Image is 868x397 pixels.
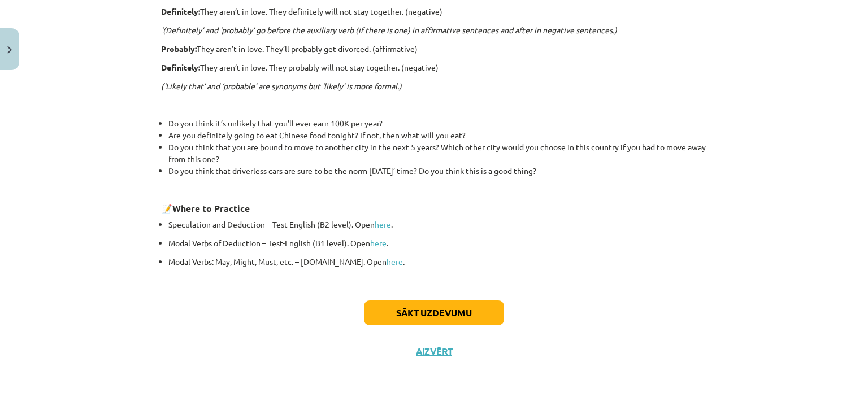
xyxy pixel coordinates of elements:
p: They aren’t in love. They probably will not stay together. (negative) [161,62,707,73]
a: here [375,219,391,229]
h3: 📝 [161,194,707,215]
a: here [387,256,403,267]
p: Modal Verbs of Deduction – Test-English (B1 level). Open . [168,237,707,249]
p: They aren’t in love. They definitely will not stay together. (negative) [161,6,707,18]
strong: Definitely: [161,6,200,16]
img: icon-close-lesson-0947bae3869378f0d4975bcd49f059093ad1ed9edebbc8119c70593378902aed.svg [7,46,12,54]
li: Do you think that you are bound to move to another city in the next 5 years? Which other city wou... [168,141,707,165]
li: Do you think that driverless cars are sure to be the norm [DATE]’ time? Do you think this is a go... [168,165,707,189]
strong: Definitely: [161,62,200,72]
a: here [370,238,387,248]
p: They aren’t in love. They’ll probably get divorced. (affirmative) [161,43,707,55]
button: Sākt uzdevumu [364,300,504,325]
em: ‘(Definitely’ and ‘probably’ go before the auxiliary verb (if there is one) in affirmative senten... [161,25,617,35]
button: Aizvērt [413,346,455,357]
em: (‘Likely that’ and ‘probable’ are synonyms but ‘likely’ is more formal.) [161,81,402,91]
li: Do you think it’s unlikely that you’ll ever earn 100K per year? [168,117,707,129]
li: Are you definitely going to eat Chinese food tonight? If not, then what will you eat? [168,129,707,141]
strong: Probably: [161,43,197,54]
p: Modal Verbs: May, Might, Must, etc. – [DOMAIN_NAME]. Open . [168,256,707,268]
p: Speculation and Deduction – Test-English (B2 level). Open . [168,219,707,230]
strong: Where to Practice [172,202,250,214]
